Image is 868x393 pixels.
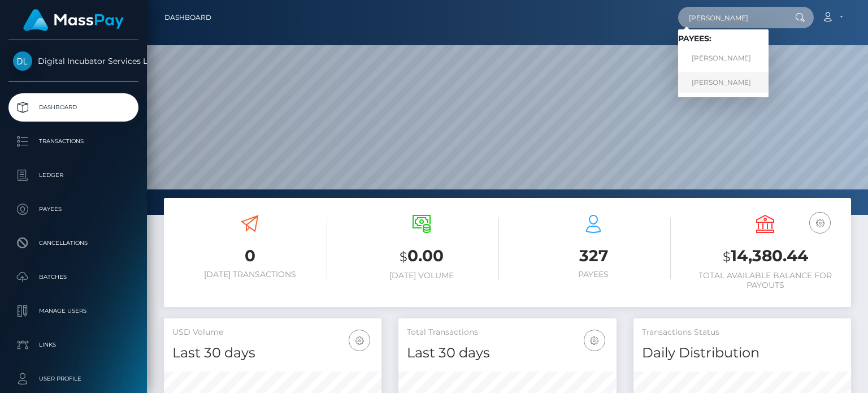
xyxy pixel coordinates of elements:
p: Batches [13,269,134,286]
img: Digital Incubator Services Limited [13,51,32,71]
a: Transactions [8,127,138,156]
h3: 14,380.44 [688,245,843,268]
a: Ledger [8,161,138,189]
a: Manage Users [8,297,138,325]
a: Payees [8,195,138,223]
p: User Profile [13,370,134,387]
a: [PERSON_NAME] [678,48,769,69]
h4: Last 30 days [172,343,373,363]
h6: Payees [516,270,671,279]
h5: USD Volume [172,327,373,338]
a: Links [8,331,138,359]
a: Dashboard [8,93,138,122]
input: Search... [678,7,784,28]
a: Cancellations [8,229,138,257]
h3: 327 [516,245,671,267]
p: Ledger [13,167,134,184]
h6: Payees: [678,34,769,44]
h3: 0 [172,245,327,267]
small: $ [400,249,407,265]
span: Digital Incubator Services Limited [8,56,138,66]
h5: Transactions Status [642,327,843,338]
p: Manage Users [13,303,134,319]
p: Transactions [13,133,134,150]
h3: 0.00 [344,245,499,268]
h5: Total Transactions [407,327,607,338]
small: $ [723,249,731,265]
p: Cancellations [13,235,134,252]
a: Batches [8,263,138,291]
h6: [DATE] Volume [344,271,499,280]
img: MassPay Logo [23,9,124,31]
h6: Total Available Balance for Payouts [688,271,843,290]
h4: Daily Distribution [642,343,843,363]
p: Links [13,336,134,353]
p: Dashboard [13,99,134,116]
h6: [DATE] Transactions [172,270,327,279]
a: Dashboard [164,6,211,29]
h4: Last 30 days [407,343,607,363]
p: Payees [13,201,134,218]
a: [PERSON_NAME] [678,72,769,93]
a: User Profile [8,365,138,393]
